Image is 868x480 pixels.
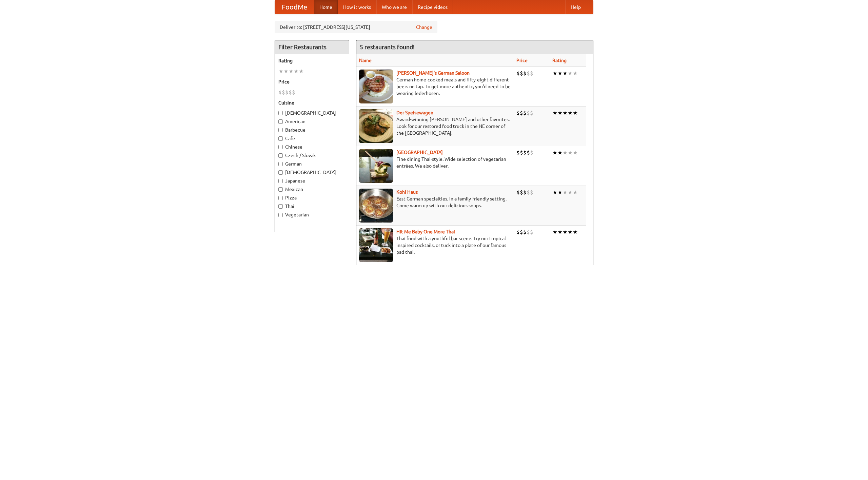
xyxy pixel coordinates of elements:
a: Change [416,24,432,31]
a: Kohl Haus [396,189,418,195]
input: Japanese [278,179,283,183]
li: $ [292,89,295,96]
li: ★ [557,228,563,236]
li: $ [530,149,533,156]
li: ★ [563,109,568,117]
li: ★ [299,68,304,75]
img: kohlhaus.jpg [359,189,393,223]
a: Recipe videos [412,0,453,14]
label: Barbecue [278,127,346,133]
li: ★ [552,228,557,236]
input: Mexican [278,187,283,192]
input: Vegetarian [278,213,283,217]
li: ★ [568,228,573,236]
input: American [278,119,283,124]
li: $ [523,189,527,196]
b: [GEOGRAPHIC_DATA] [396,150,443,155]
li: $ [520,109,523,117]
p: Thai food with a youthful bar scene. Try our tropical inspired cocktails, or tuck into a plate of... [359,235,511,255]
li: ★ [568,70,573,77]
label: Japanese [278,177,346,184]
input: Barbecue [278,128,283,132]
a: Who we are [376,0,412,14]
ng-pluralize: 5 restaurants found! [360,44,415,50]
li: ★ [557,109,563,117]
h5: Price [278,78,346,85]
p: Fine dining Thai-style. Wide selection of vegetarian entrées. We also deliver. [359,156,511,169]
p: East German specialties, in a family-friendly setting. Come warm up with our delicious soups. [359,195,511,209]
li: $ [520,228,523,236]
a: Name [359,58,372,63]
li: $ [527,70,530,77]
li: $ [516,189,520,196]
h4: Filter Restaurants [275,40,349,54]
li: ★ [573,109,578,117]
label: Thai [278,203,346,210]
li: $ [530,70,533,77]
li: ★ [557,189,563,196]
li: ★ [573,70,578,77]
a: How it works [338,0,376,14]
li: $ [285,89,289,96]
img: esthers.jpg [359,70,393,103]
input: Czech / Slovak [278,153,283,158]
label: Cafe [278,135,346,142]
img: speisewagen.jpg [359,109,393,143]
input: German [278,162,283,166]
li: ★ [283,68,289,75]
a: Help [565,0,586,14]
li: $ [530,228,533,236]
input: Cafe [278,136,283,141]
li: $ [527,149,530,156]
label: Pizza [278,194,346,201]
li: ★ [552,109,557,117]
li: $ [523,109,527,117]
img: babythai.jpg [359,228,393,262]
li: $ [289,89,292,96]
a: [PERSON_NAME]'s German Saloon [396,70,470,76]
li: $ [523,228,527,236]
li: ★ [568,109,573,117]
a: Home [314,0,338,14]
label: Czech / Slovak [278,152,346,159]
input: Pizza [278,196,283,200]
input: [DEMOGRAPHIC_DATA] [278,111,283,115]
li: $ [516,109,520,117]
input: Chinese [278,145,283,149]
li: ★ [278,68,283,75]
input: Thai [278,204,283,209]
li: ★ [552,189,557,196]
li: ★ [568,189,573,196]
li: $ [530,189,533,196]
li: $ [516,228,520,236]
li: $ [520,189,523,196]
p: German home-cooked meals and fifty-eight different beers on tap. To get more authentic, you'd nee... [359,76,511,97]
div: Deliver to: [STREET_ADDRESS][US_STATE] [275,21,437,33]
li: ★ [563,189,568,196]
a: Der Speisewagen [396,110,433,115]
li: ★ [557,149,563,156]
li: ★ [573,149,578,156]
a: FoodMe [275,0,314,14]
label: Mexican [278,186,346,193]
a: Rating [552,58,567,63]
a: Hit Me Baby One More Thai [396,229,455,234]
li: $ [527,228,530,236]
li: $ [527,109,530,117]
li: $ [520,70,523,77]
li: ★ [563,70,568,77]
li: $ [516,70,520,77]
li: $ [530,109,533,117]
li: ★ [573,228,578,236]
input: [DEMOGRAPHIC_DATA] [278,170,283,175]
label: [DEMOGRAPHIC_DATA] [278,110,346,116]
li: ★ [573,189,578,196]
li: $ [523,70,527,77]
p: Award-winning [PERSON_NAME] and other favorites. Look for our restored food truck in the NE corne... [359,116,511,136]
li: ★ [557,70,563,77]
li: ★ [568,149,573,156]
li: ★ [552,70,557,77]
